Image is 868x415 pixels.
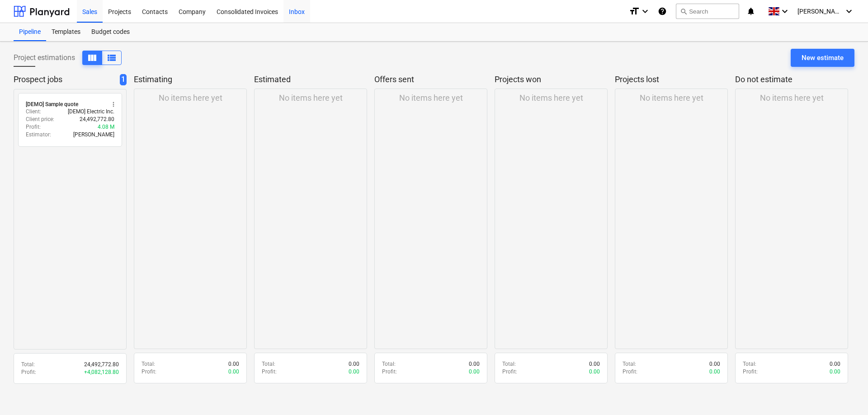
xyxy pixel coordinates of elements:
p: + 4,082,128.80 [84,368,119,376]
p: 0.00 [469,368,480,376]
div: [DEMO] Sample quote [26,101,78,108]
a: Pipeline [14,23,46,41]
p: 24,492,772.80 [80,116,114,123]
p: Profit : [382,368,397,376]
a: Budget codes [86,23,135,41]
i: keyboard_arrow_down [640,6,651,17]
i: keyboard_arrow_down [779,6,790,17]
p: Total : [382,360,396,368]
p: Profit : [502,368,517,376]
p: No items here yet [760,93,824,103]
p: Prospect jobs [14,74,116,85]
p: Total : [142,360,155,368]
p: [PERSON_NAME] [73,131,114,139]
p: No items here yet [159,93,222,103]
p: Do not estimate [735,74,844,85]
p: No items here yet [519,93,583,103]
p: 4.08 M [98,123,114,131]
p: Profit : [743,368,758,376]
p: 0.00 [709,368,720,376]
span: [PERSON_NAME] [797,8,843,15]
p: Projects won [495,74,604,85]
p: 0.00 [228,368,239,376]
button: Search [676,4,739,19]
p: Estimating [134,74,243,85]
p: Profit : [21,368,36,376]
p: Total : [21,361,35,368]
p: 0.00 [589,368,600,376]
p: Total : [623,360,636,368]
p: No items here yet [279,93,343,103]
span: more_vert [110,101,117,108]
p: No items here yet [399,93,463,103]
p: Client price : [26,116,54,123]
span: View as columns [87,52,98,63]
p: 0.00 [709,360,720,368]
p: Total : [502,360,516,368]
div: New estimate [802,52,844,64]
p: Estimator : [26,131,51,139]
p: 0.00 [830,360,840,368]
i: notifications [746,6,755,17]
p: 0.00 [228,360,239,368]
p: 24,492,772.80 [84,361,119,368]
button: New estimate [791,49,854,67]
p: Profit : [623,368,637,376]
i: keyboard_arrow_down [844,6,854,17]
a: Templates [46,23,86,41]
p: Profit : [26,123,41,131]
i: Knowledge base [658,6,667,17]
span: View as columns [106,52,117,63]
p: No items here yet [640,93,703,103]
div: Project estimations [14,51,122,65]
p: 0.00 [469,360,480,368]
p: 0.00 [830,368,840,376]
p: Profit : [142,368,156,376]
p: Client : [26,108,41,116]
p: Estimated [254,74,363,85]
p: Profit : [262,368,277,376]
p: Offers sent [374,74,484,85]
iframe: Chat Widget [823,372,868,415]
p: 0.00 [349,360,359,368]
p: Total : [743,360,756,368]
p: [DEMO] Electric Inc. [68,108,114,116]
p: Projects lost [615,74,724,85]
span: search [680,8,687,15]
p: Total : [262,360,275,368]
p: 0.00 [349,368,359,376]
i: format_size [629,6,640,17]
span: 1 [120,74,127,85]
p: 0.00 [589,360,600,368]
